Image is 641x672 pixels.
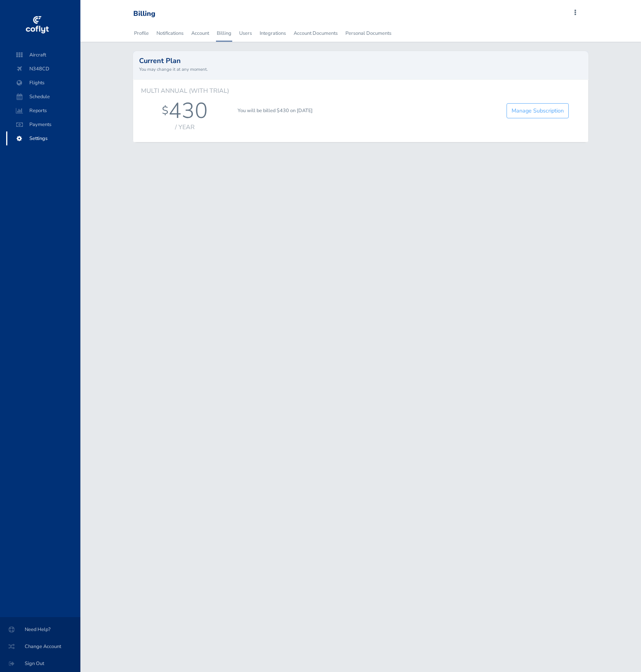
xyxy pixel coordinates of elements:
div: / year [141,124,229,131]
span: Change Account [9,640,71,653]
span: Flights [14,76,73,90]
a: Account [190,25,210,42]
span: Payments [14,118,73,131]
a: Manage Subscription [507,103,569,118]
span: Settings [14,131,73,145]
div: Billing [133,10,155,18]
span: Reports [14,104,73,118]
a: Users [238,25,253,42]
h6: Multi Annual (with Trial) [141,87,229,95]
span: N348CD [14,62,73,76]
span: Schedule [14,90,73,104]
small: You may change it at any moment. [139,66,582,73]
div: 430 [168,98,208,124]
span: Sign Out [9,657,71,670]
a: Integrations [259,25,287,42]
span: Aircraft [14,48,73,62]
div: $ [162,104,168,118]
a: Profile [133,25,150,42]
a: Account Documents [293,25,338,42]
a: Notifications [156,25,184,42]
p: You will be billed $430 on [DATE] [238,107,495,114]
a: Personal Documents [345,25,392,42]
a: Billing [216,25,232,42]
img: coflyt logo [24,14,50,37]
h2: Current Plan [139,57,582,64]
span: Need Help? [9,623,71,636]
